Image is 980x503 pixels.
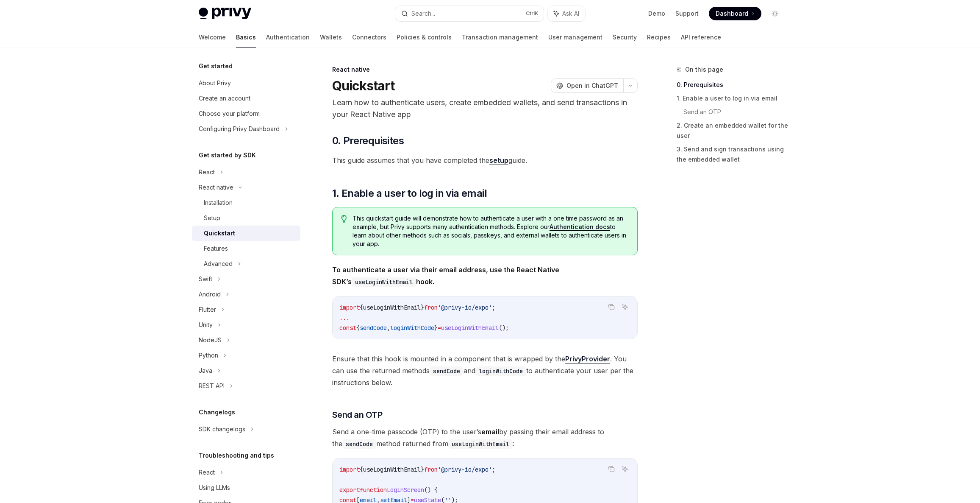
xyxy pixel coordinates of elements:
[199,182,233,193] div: React native
[356,324,360,332] span: {
[489,156,508,165] a: setup
[363,466,421,473] span: useLoginWithEmail
[619,464,630,475] button: Ask AI
[332,426,638,450] span: Send a one-time passcode (OTP) to the user’s by passing their email address to the method returne...
[204,198,233,208] div: Installation
[199,335,222,345] div: NodeJS
[199,61,233,71] h5: Get started
[199,8,251,20] img: light logo
[438,304,492,311] span: '@privy-io/expo'
[360,486,387,494] span: function
[332,78,395,93] h1: Quickstart
[332,353,638,388] span: Ensure that this hook is mounted in a component that is wrapped by the . You can use the returned...
[430,366,464,376] code: sendCode
[199,381,225,391] div: REST API
[648,9,665,18] a: Demo
[395,6,544,21] button: Search...CtrlK
[339,324,356,332] span: const
[352,277,416,287] code: useLoginWithEmail
[619,302,630,313] button: Ask AI
[192,106,300,121] a: Choose your platform
[332,265,559,286] strong: To authenticate a user via their email address, use the React Native SDK’s hook.
[339,486,360,494] span: export
[448,439,513,449] code: useLoginWithEmail
[199,350,218,360] div: Python
[716,9,748,18] span: Dashboard
[424,304,438,311] span: from
[606,464,617,475] button: Copy the contents from the code block
[332,97,638,120] p: Learn how to authenticate users, create embedded wallets, and send transactions in your React Nat...
[363,304,421,311] span: useLoginWithEmail
[565,355,610,363] a: PrivyProvider
[320,27,342,48] a: Wallets
[199,305,216,315] div: Flutter
[677,119,788,143] a: 2. Create an embedded wallet for the user
[199,467,215,478] div: React
[709,7,761,20] a: Dashboard
[192,480,300,495] a: Using LLMs
[192,241,300,256] a: Features
[390,324,434,332] span: loginWithCode
[360,324,387,332] span: sendCode
[332,409,383,421] span: Send an OTP
[548,27,602,48] a: User management
[192,226,300,241] a: Quickstart
[236,27,256,48] a: Basics
[613,27,637,48] a: Security
[192,75,300,91] a: About Privy
[199,27,226,48] a: Welcome
[204,243,228,254] div: Features
[204,213,220,223] div: Setup
[199,407,235,417] h5: Changelogs
[360,466,363,473] span: {
[199,93,250,103] div: Create an account
[332,65,638,74] div: React native
[438,466,492,473] span: '@privy-io/expo'
[492,304,495,311] span: ;
[339,314,350,321] span: ...
[353,214,628,248] span: This quickstart guide will demonstrate how to authenticate a user with a one time password as an ...
[768,7,782,20] button: Toggle dark mode
[332,187,487,200] span: 1. Enable a user to log in via email
[675,9,699,18] a: Support
[199,124,280,134] div: Configuring Privy Dashboard
[438,324,441,332] span: =
[199,483,230,493] div: Using LLMs
[677,92,788,105] a: 1. Enable a user to log in via email
[499,324,509,332] span: ();
[562,9,579,18] span: Ask AI
[199,366,212,376] div: Java
[199,450,274,461] h5: Troubleshooting and tips
[550,223,610,231] a: Authentication docs
[462,27,538,48] a: Transaction management
[342,439,376,449] code: sendCode
[421,304,424,311] span: }
[192,210,300,226] a: Setup
[387,324,390,332] span: ,
[566,81,618,90] span: Open in ChatGPT
[204,228,235,238] div: Quickstart
[683,105,788,119] a: Send an OTP
[421,466,424,473] span: }
[677,78,788,92] a: 0. Prerequisites
[199,109,260,119] div: Choose your platform
[397,27,452,48] a: Policies & controls
[677,143,788,166] a: 3. Send and sign transactions using the embedded wallet
[681,27,721,48] a: API reference
[199,167,215,177] div: React
[332,134,404,148] span: 0. Prerequisites
[492,466,495,473] span: ;
[192,91,300,106] a: Create an account
[199,320,213,330] div: Unity
[387,486,424,494] span: LoginScreen
[551,78,623,93] button: Open in ChatGPT
[360,304,363,311] span: {
[352,27,386,48] a: Connectors
[526,10,539,17] span: Ctrl K
[199,150,256,160] h5: Get started by SDK
[685,64,723,75] span: On this page
[475,366,526,376] code: loginWithCode
[441,324,499,332] span: useLoginWithEmail
[199,424,245,434] div: SDK changelogs
[548,6,585,21] button: Ask AI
